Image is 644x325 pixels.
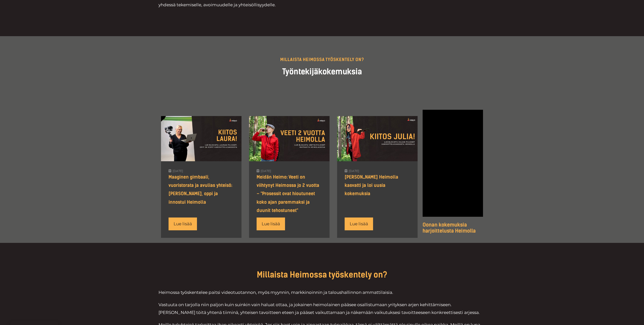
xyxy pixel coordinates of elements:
a: Veeti 2 vuotta Heimolla [249,116,330,161]
a: [PERSON_NAME] Heimolla kasvatti ja loi uusia kokemuksia￼ [345,173,410,198]
h2: Työntekijäkokemuksia [161,67,483,77]
div: [DATE] [169,169,183,173]
a: Lue lisää [169,218,197,231]
p: Millaista heimossa työskentely on? [161,58,483,62]
div: [DATE] [257,169,271,173]
a: Lue lisää [257,218,285,231]
div: Lue lisää [262,220,280,228]
a: Meidän Heimo: Veeti on viihtynyt Heimossa jo 2 vuotta – "Prosessit ovat hioutuneet koko ajan pare... [257,173,322,215]
a: Työharjoittelu Heimolla oli Lauran mukaan antoisa. [161,116,242,161]
h5: Oonan kokemuksia harjoittelusta Heimolla [423,222,483,234]
a: Blog Banner for Website Content [337,116,418,161]
div: [DATE] [345,169,359,173]
div: Lue lisää [174,220,192,228]
p: Heimossa työskentelee paitsi videotuotannon, myös myynnin, markkinoinnin ja taloushallinnon ammat... [158,289,486,297]
a: Lue lisää [345,218,373,231]
p: Vastuuta on tarjolla niin paljon kuin suinkin vain haluat ottaa, ja jokainen heimolainen pääsee o... [158,301,486,317]
div: Lue lisää [350,220,368,228]
h3: Millaista Heimossa työskentely on? [158,269,486,281]
iframe: vimeo-videosoitin [423,110,483,217]
a: Maaginen gimbaali, vuoristorata ja avulias yhteisö: [PERSON_NAME], oppi ja innostui Heimolla [169,173,234,207]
